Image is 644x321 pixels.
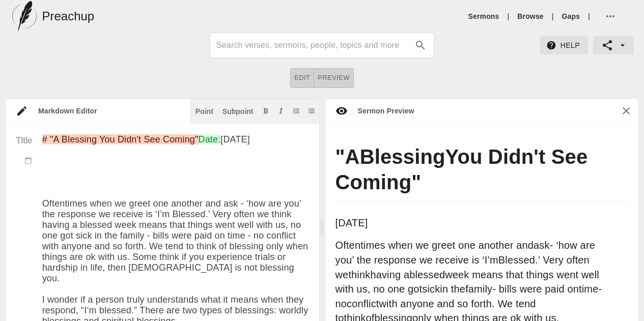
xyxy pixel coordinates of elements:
[498,254,535,266] span: Blessed
[517,11,543,21] a: Browse
[409,269,445,280] span: blessed
[347,298,379,309] span: conflict
[548,39,580,52] span: Help
[465,283,492,295] span: family
[195,108,213,115] div: Point
[579,283,598,295] span: time
[584,11,594,21] li: |
[562,11,580,21] a: Gaps
[318,72,350,84] span: Preview
[335,144,629,201] h1: "A You Didn't See Coming"
[348,106,414,116] div: Sermon Preview
[28,106,190,116] div: Markdown Editor
[314,68,354,88] button: Preview
[294,72,310,84] span: Edit
[422,283,440,295] span: sick
[593,270,632,309] iframe: Drift Widget Chat Controller
[534,240,550,251] span: ask
[220,106,256,116] button: Subpoint
[548,11,558,21] li: |
[503,11,514,21] li: |
[348,269,370,280] span: think
[193,106,215,116] button: Insert point
[261,106,271,116] button: Add bold text
[335,216,606,230] p: [DATE]
[290,68,354,88] div: text alignment
[360,145,445,168] span: Blessing
[216,37,409,53] input: Search sermons
[222,108,254,115] div: Subpoint
[290,68,314,88] button: Edit
[12,1,37,32] img: preachup-logo.png
[276,106,286,116] button: Add italic text
[291,106,301,116] button: Add ordered list
[409,34,432,56] button: search
[468,11,499,21] a: Sermons
[42,8,94,24] h5: Preachup
[540,36,588,55] button: Help
[6,134,42,155] div: Title
[306,106,317,116] button: Add unordered list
